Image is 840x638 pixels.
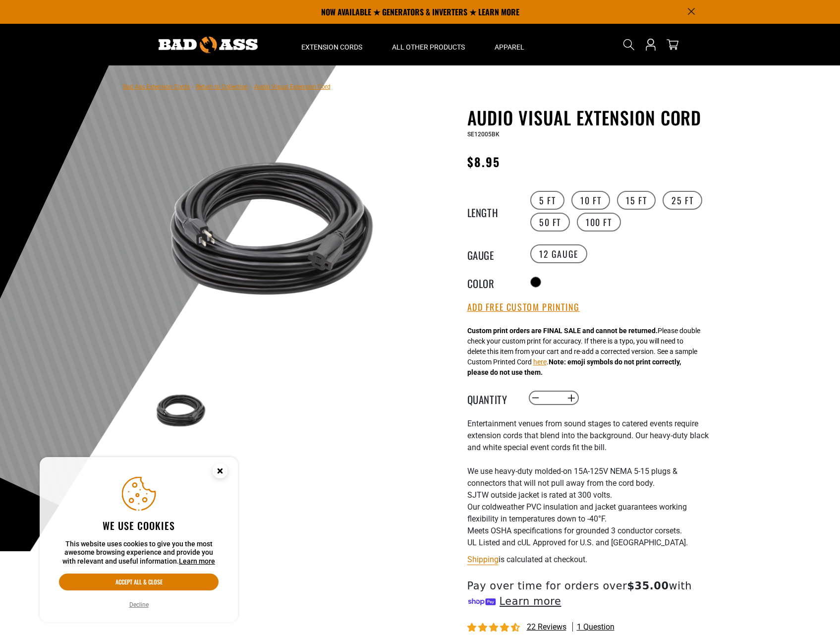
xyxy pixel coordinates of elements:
[192,83,194,90] span: ›
[467,107,710,128] h1: Audio Visual Extension Cord
[467,247,517,260] legend: Gauge
[663,191,702,210] label: 25 FT
[467,153,500,171] span: $8.95
[59,574,219,590] button: Accept all & close
[467,302,580,313] button: Add Free Custom Printing
[467,276,517,289] legend: Color
[467,131,500,138] span: SE12005BK
[467,501,710,525] li: Our coldweather PVC insulation and jacket guarantees working flexibility in temperatures down to ...
[59,540,219,566] p: This website uses cookies to give you the most awesome browsing experience and provide you with r...
[571,191,610,210] label: 10 FT
[467,537,710,549] li: UL Listed and cUL Approved for U.S. and [GEOGRAPHIC_DATA].
[530,191,564,210] label: 5 FT
[40,457,238,623] aside: Cookie Consent
[467,489,710,501] li: SJTW outside jacket is rated at 300 volts.
[467,465,710,489] li: We use heavy-duty molded-on 15A-125V NEMA 5-15 plugs & connectors that will not pull away from th...
[179,557,215,565] a: Learn more
[250,83,252,90] span: ›
[286,24,377,65] summary: Extension Cords
[467,623,522,633] span: 4.68 stars
[577,622,615,633] span: 1 question
[123,80,331,92] nav: breadcrumbs
[533,357,547,367] button: here
[530,213,570,232] label: 50 FT
[254,83,331,90] span: Audio Visual Extension Cord
[467,418,710,549] div: Entertainment venues from sound stages to catered events require extension cords that blend into ...
[126,600,152,610] button: Decline
[123,83,190,90] a: Bad Ass Extension Cords
[467,326,700,378] div: Please double check your custom print for accuracy. If there is a typo, you will need to delete t...
[530,244,587,263] label: 12 Gauge
[467,525,710,537] li: Meets OSHA specifications for grounded 3 conductor corsets.
[59,519,219,532] h2: We use cookies
[467,205,517,218] legend: Length
[480,24,539,65] summary: Apparel
[467,392,517,405] label: Quantity
[159,37,258,53] img: Bad Ass Extension Cords
[467,358,681,376] strong: Note: emoji symbols do not print correctly, please do not use them.
[617,191,656,210] label: 15 FT
[301,43,362,52] span: Extension Cords
[392,43,465,52] span: All Other Products
[467,555,499,564] a: Shipping
[621,37,637,53] summary: Search
[377,24,480,65] summary: All Other Products
[152,109,391,348] img: black
[577,213,621,232] label: 100 FT
[495,43,524,52] span: Apparel
[467,327,658,335] strong: Custom print orders are FINAL SALE and cannot be returned.
[527,622,566,632] span: 22 reviews
[196,83,248,90] a: Return to Collection
[152,382,210,439] img: black
[467,553,710,566] div: is calculated at checkout.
